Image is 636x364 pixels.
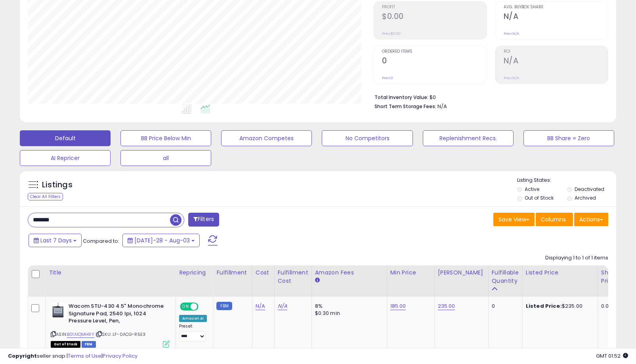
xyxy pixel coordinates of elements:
button: [DATE]-28 - Aug-03 [122,234,200,247]
span: Last 7 Days [40,236,72,244]
b: Wacom STU-430 4.5" Monochrome Signature Pad, 2540 lpi, 1024 Pressure Level, Pen, [69,303,165,327]
a: Privacy Policy [103,352,138,360]
h2: N/A [504,56,608,67]
button: Amazon Competes [221,130,312,146]
div: 0.00 [601,303,614,310]
span: Ordered Items [382,50,486,54]
a: 235.00 [438,302,455,310]
button: Replenishment Recs. [423,130,514,146]
div: 8% [315,303,381,310]
div: Clear All Filters [28,193,63,200]
label: Active [525,186,539,192]
div: Listed Price [526,269,594,277]
div: $0.30 min [315,310,381,317]
strong: Copyright [8,352,37,360]
button: all [120,150,211,166]
div: $235.00 [526,303,592,310]
div: Displaying 1 to 1 of 1 items [545,254,608,262]
div: Cost [256,269,271,277]
span: 2025-08-17 01:52 GMT [596,352,628,360]
div: Preset: [179,324,207,341]
button: Columns [536,213,573,226]
div: Title [49,269,172,277]
button: BB Share = Zero [523,130,614,146]
div: Amazon Fees [315,269,384,277]
small: Amazon Fees. [315,277,320,284]
span: [DATE]-28 - Aug-03 [134,236,190,244]
span: Avg. Buybox Share [504,5,608,10]
button: Filters [188,213,219,227]
b: Total Inventory Value: [374,94,428,101]
button: No Competitors [322,130,413,146]
a: 185.00 [390,302,406,310]
span: N/A [437,103,447,110]
img: 31xOxpt0lZL._SL40_.jpg [51,303,67,318]
a: N/A [278,302,287,310]
small: Prev: $0.00 [382,31,401,36]
label: Deactivated [575,186,604,192]
h2: N/A [504,12,608,23]
span: All listings that are currently out of stock and unavailable for purchase on Amazon [51,341,80,348]
span: Profit [382,5,486,10]
span: FBM [82,341,96,348]
small: Prev: 0 [382,76,393,80]
a: Terms of Use [68,352,101,360]
li: $0 [374,92,602,101]
small: Prev: N/A [504,76,519,80]
div: [PERSON_NAME] [438,269,485,277]
h2: $0.00 [382,12,486,23]
a: N/A [256,302,265,310]
div: ASIN: [51,303,170,347]
span: OFF [197,303,210,310]
span: Compared to: [83,237,119,245]
div: Fulfillable Quantity [492,269,519,285]
div: Fulfillment [216,269,248,277]
div: Min Price [390,269,431,277]
div: Amazon AI [179,315,207,322]
button: BB Price Below Min [120,130,211,146]
p: Listing States: [517,177,616,184]
button: Save View [493,213,535,226]
h2: 0 [382,56,486,67]
div: 0 [492,303,516,310]
div: Ship Price [601,269,617,285]
span: Columns [541,215,566,223]
b: Short Term Storage Fees: [374,103,436,110]
div: Repricing [179,269,210,277]
label: Out of Stock [525,194,554,201]
h5: Listings [42,179,73,191]
div: Fulfillment Cost [278,269,308,285]
b: Listed Price: [526,302,562,310]
div: seller snap | | [8,353,138,360]
span: ROI [504,50,608,54]
button: Default [20,130,111,146]
label: Archived [575,194,596,201]
button: Actions [574,213,608,226]
a: B01AIQMHRY [67,331,94,338]
button: Last 7 Days [29,234,82,247]
span: | SKU: LF-0ACG-R5E3 [95,331,145,337]
span: ON [181,303,191,310]
small: Prev: N/A [504,31,519,36]
small: FBM [216,302,232,310]
button: AI Repricer [20,150,111,166]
